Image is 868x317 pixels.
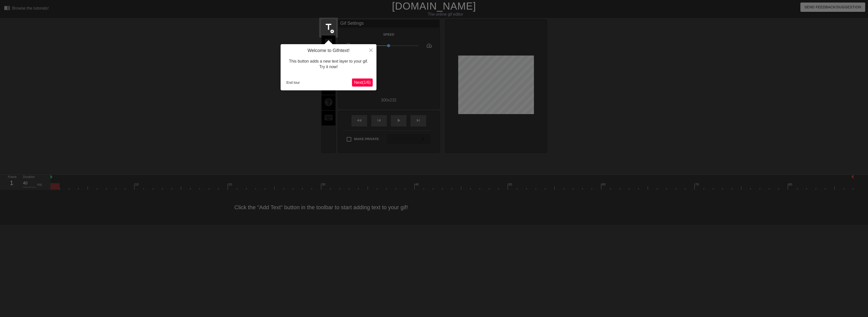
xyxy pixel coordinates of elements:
button: End tour [284,79,302,86]
h4: Welcome to Gifntext! [284,48,373,54]
button: Next [352,78,373,87]
button: Close [365,44,376,56]
span: Next ( 1 / 6 ) [354,80,371,85]
div: This button adds a new text layer to your gif. Try it now! [284,54,373,75]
